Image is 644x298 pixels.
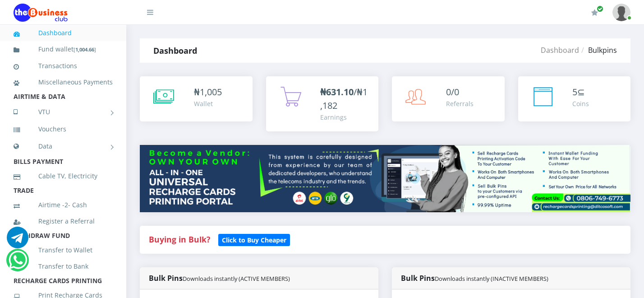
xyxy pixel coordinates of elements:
[320,112,370,122] div: Earnings
[14,72,113,93] a: Miscellaneous Payments
[446,99,474,108] div: Referrals
[140,145,630,212] img: multitenant_rcp.png
[14,4,68,22] img: Logo
[14,56,113,76] a: Transactions
[572,85,589,99] div: ⊆
[194,85,222,99] div: ₦
[392,76,505,121] a: 0/0 Referrals
[14,211,113,232] a: Register a Referral
[14,119,113,140] a: Vouchers
[401,273,548,283] strong: Bulk Pins
[149,273,290,283] strong: Bulk Pins
[597,5,603,12] span: Renew/Upgrade Subscription
[572,99,589,108] div: Coins
[74,46,96,53] small: [ ]
[320,86,354,98] b: ₦631.10
[14,256,113,277] a: Transfer to Bank
[149,234,210,245] strong: Buying in Bulk?
[14,135,113,158] a: Data
[140,76,253,121] a: ₦1,005 Wallet
[14,39,113,60] a: Fund wallet[1,004.66]
[153,45,197,56] strong: Dashboard
[266,76,379,131] a: ₦631.10/₦1,182 Earnings
[435,275,548,283] small: Downloads instantly (INACTIVE MEMBERS)
[200,86,222,98] span: 1,005
[194,99,222,108] div: Wallet
[9,256,27,271] a: Chat for support
[14,240,113,261] a: Transfer to Wallet
[14,195,113,215] a: Airtime -2- Cash
[591,9,598,16] i: Renew/Upgrade Subscription
[183,275,290,283] small: Downloads instantly (ACTIVE MEMBERS)
[14,166,113,186] a: Cable TV, Electricity
[446,86,459,98] span: 0/0
[320,86,368,112] span: /₦1,182
[222,236,286,244] b: Click to Buy Cheaper
[572,86,577,98] span: 5
[541,45,579,55] a: Dashboard
[218,234,290,245] a: Click to Buy Cheaper
[612,4,630,21] img: User
[14,101,113,123] a: VTU
[75,46,94,53] b: 1,004.66
[14,23,113,43] a: Dashboard
[7,233,28,248] a: Chat for support
[579,45,617,56] li: Bulkpins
